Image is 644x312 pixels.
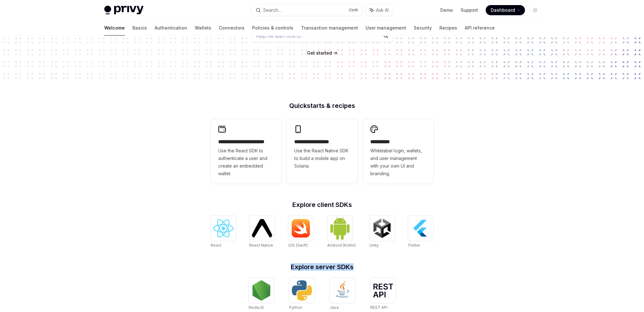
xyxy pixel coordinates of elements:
a: FlutterFlutter [408,216,433,249]
a: **** **** **** ***Use the React Native SDK to build a mobile app on Solana. [287,119,358,184]
a: Policies & controls [252,20,293,36]
a: User management [366,20,406,36]
span: React Native [249,243,273,248]
span: NodeJS [249,305,264,310]
a: iOS (Swift)iOS (Swift) [288,216,314,249]
span: REST API [370,305,387,310]
a: JavaJava [330,278,355,311]
span: Flutter [408,243,420,248]
button: Ask AI [365,4,393,16]
a: Welcome [104,20,125,36]
span: Ctrl K [349,8,358,13]
a: UnityUnity [369,216,395,249]
span: Java [330,305,339,310]
a: PythonPython [289,278,315,311]
span: Ask AI [376,7,389,13]
img: Flutter [411,218,431,238]
a: Transaction management [301,20,358,36]
a: ReactReact [211,216,236,249]
span: Python [289,305,302,310]
span: Help me learn how to… [256,33,304,39]
img: Java [332,280,353,301]
img: light logo [104,6,143,15]
span: Use the React Native SDK to build a mobile app on Solana. [294,147,350,170]
span: Dashboard [491,7,515,13]
button: Search...CtrlK [251,4,362,16]
img: REST API [373,283,393,297]
a: Wallets [195,20,211,36]
h2: Explore server SDKs [211,264,434,270]
h2: Quickstarts & recipes [211,103,434,109]
span: React [211,243,221,248]
span: Unity [369,243,379,248]
a: Security [414,20,432,36]
img: iOS (Swift) [291,219,311,238]
img: React [213,219,233,237]
span: Get started [307,50,332,56]
h2: Explore client SDKs [211,202,434,208]
div: Search... [263,6,281,14]
a: API reference [465,20,495,36]
a: Support [461,7,478,13]
img: Unity [372,218,392,238]
a: Authentication [155,20,187,36]
a: **** *****Whitelabel login, wallets, and user management with your own UI and branding. [363,119,434,184]
a: Basics [132,20,147,36]
span: Android (Kotlin) [327,243,356,248]
a: Recipes [439,20,457,36]
img: NodeJS [251,280,271,301]
a: Demo [440,7,453,13]
a: Connectors [219,20,245,36]
a: REST APIREST API [370,278,396,311]
img: React Native [252,219,272,237]
span: iOS (Swift) [288,243,308,248]
span: Use the React SDK to authenticate a user and create an embedded wallet. [218,147,274,177]
a: Dashboard [486,5,525,15]
button: Toggle dark mode [530,5,540,15]
span: Whitelabel login, wallets, and user management with your own UI and branding. [370,147,426,177]
a: Get started [307,50,332,56]
a: React NativeReact Native [249,216,275,249]
a: Android (Kotlin)Android (Kotlin) [327,216,356,249]
a: NodeJSNodeJS [249,278,274,311]
img: Python [292,280,312,301]
img: Android (Kotlin) [330,216,350,240]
